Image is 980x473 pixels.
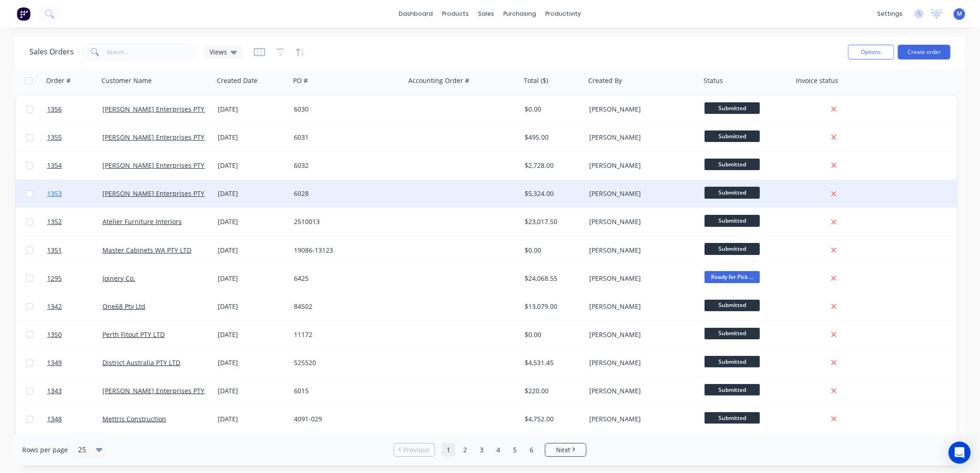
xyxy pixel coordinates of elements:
[102,274,135,283] a: Joinery Co.
[589,414,692,424] div: [PERSON_NAME]
[294,274,396,283] div: 6425
[545,445,586,455] a: Next page
[47,386,62,396] span: 1343
[394,445,435,455] a: Previous page
[294,105,396,114] div: 6030
[102,386,218,395] a: [PERSON_NAME] Enterprises PTY LTD
[408,76,469,85] div: Accounting Order #
[47,105,62,114] span: 1356
[589,105,692,114] div: [PERSON_NAME]
[525,330,579,339] div: $0.00
[46,76,71,85] div: Order #
[22,445,68,455] span: Rows per page
[102,358,180,367] a: District Australia PTY LTD
[218,274,287,283] div: [DATE]
[589,274,692,283] div: [PERSON_NAME]
[47,414,62,424] span: 1348
[796,76,838,85] div: Invoice status
[588,76,622,85] div: Created By
[47,377,102,405] a: 1343
[294,189,396,198] div: 6028
[47,161,62,170] span: 1354
[589,133,692,142] div: [PERSON_NAME]
[294,133,396,142] div: 6031
[589,217,692,226] div: [PERSON_NAME]
[47,189,62,198] span: 1353
[294,302,396,311] div: 84502
[294,414,396,424] div: 4091-029
[102,217,182,226] a: Atelier Furniture Interiors
[209,47,227,57] span: Views
[218,217,287,226] div: [DATE]
[949,442,971,464] div: Open Intercom Messenger
[704,76,723,85] div: Status
[589,330,692,339] div: [PERSON_NAME]
[294,358,396,367] div: 525520
[47,217,62,226] span: 1352
[541,7,586,21] div: productivity
[524,76,548,85] div: Total ($)
[102,414,166,423] a: Mettris Construction
[218,246,287,255] div: [DATE]
[102,246,191,254] a: Master Cabinets WA PTY LTD
[525,386,579,396] div: $220.00
[218,386,287,396] div: [DATE]
[294,161,396,170] div: 6032
[705,215,760,226] span: Submitted
[47,95,102,123] a: 1356
[218,330,287,339] div: [DATE]
[47,349,102,377] a: 1349
[705,356,760,367] span: Submitted
[218,189,287,198] div: [DATE]
[525,414,579,424] div: $4,752.00
[102,330,165,339] a: Perth Fitout PTY LTD
[294,217,396,226] div: 2510013
[705,187,760,198] span: Submitted
[705,130,760,142] span: Submitted
[525,443,538,457] a: Page 6
[589,302,692,311] div: [PERSON_NAME]
[848,45,894,59] button: Options
[294,246,396,255] div: 19086-13123
[47,152,102,179] a: 1354
[102,76,152,85] div: Customer Name
[102,105,218,113] a: [PERSON_NAME] Enterprises PTY LTD
[47,358,62,367] span: 1349
[47,246,62,255] span: 1351
[705,384,760,396] span: Submitted
[589,386,692,396] div: [PERSON_NAME]
[705,271,760,283] span: Ready for Pick ...
[525,133,579,142] div: $495.00
[525,358,579,367] div: $4,531.45
[438,7,474,21] div: products
[525,302,579,311] div: $13,079.00
[525,246,579,255] div: $0.00
[217,76,257,85] div: Created Date
[957,10,962,18] span: M
[17,7,30,21] img: Factory
[102,302,145,311] a: One68 Pty Ltd
[47,330,62,339] span: 1350
[491,443,505,457] a: Page 4
[705,328,760,339] span: Submitted
[394,7,438,21] a: dashboard
[705,412,760,424] span: Submitted
[705,300,760,311] span: Submitted
[705,243,760,254] span: Submitted
[458,443,472,457] a: Page 2
[47,180,102,207] a: 1353
[475,443,489,457] a: Page 3
[525,105,579,114] div: $0.00
[390,443,590,457] ul: Pagination
[30,47,74,56] h1: Sales Orders
[218,414,287,424] div: [DATE]
[47,274,62,283] span: 1295
[556,445,570,455] span: Next
[47,321,102,349] a: 1350
[525,274,579,283] div: $24,068.55
[499,7,541,21] div: purchasing
[294,386,396,396] div: 6015
[589,189,692,198] div: [PERSON_NAME]
[107,43,197,61] input: Search...
[589,246,692,255] div: [PERSON_NAME]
